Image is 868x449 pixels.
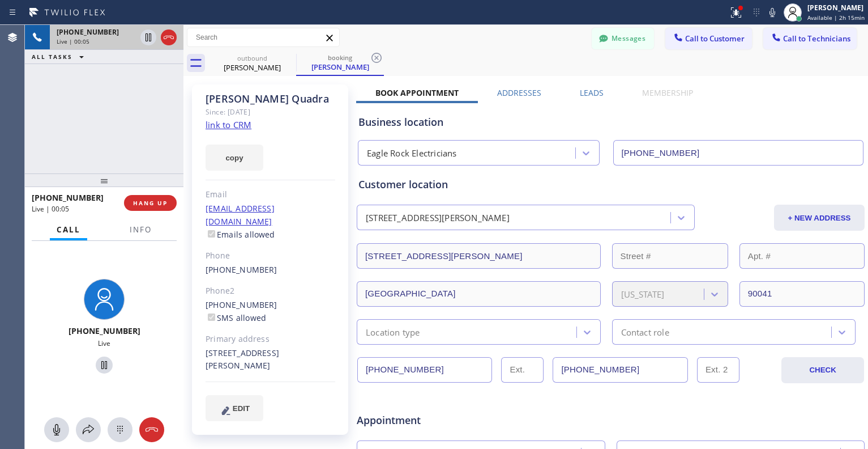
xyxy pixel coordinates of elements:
label: Addresses [497,87,541,98]
span: Appointment [357,413,524,428]
div: [STREET_ADDRESS][PERSON_NAME] [366,211,510,224]
button: Call to Technicians [763,28,857,49]
div: Eagle Rock Electricians [367,147,457,160]
button: Mute [44,417,69,442]
input: Phone Number [357,357,492,383]
label: SMS allowed [206,312,266,323]
input: City [357,281,601,307]
div: Glen Wang [209,50,295,76]
label: Book Appointment [375,87,459,98]
button: Call [50,219,87,241]
button: CHECK [781,357,864,383]
a: link to CRM [206,119,251,130]
a: [PHONE_NUMBER] [206,264,277,275]
label: Leads [580,87,604,98]
input: ZIP [739,281,865,307]
div: Contact role [621,325,669,338]
div: Email [206,188,335,201]
span: [PHONE_NUMBER] [32,192,104,203]
div: [STREET_ADDRESS][PERSON_NAME] [206,347,335,373]
input: Address [357,243,601,269]
input: Phone Number [613,140,864,166]
span: Available | 2h 15min [807,14,865,22]
button: Call to Customer [665,28,752,49]
div: Marie Quadra [297,50,383,75]
input: Apt. # [739,243,865,269]
button: Open directory [76,417,101,442]
span: [PHONE_NUMBER] [57,27,119,37]
button: Hang up [161,29,177,45]
div: Since: [DATE] [206,105,335,118]
input: Ext. [501,357,544,383]
input: Phone Number 2 [553,357,687,383]
div: Phone [206,249,335,262]
button: Info [123,219,159,241]
span: Call to Technicians [783,33,850,44]
button: Hang up [139,417,164,442]
span: EDIT [233,404,250,413]
span: Live [98,338,110,348]
button: EDIT [206,395,263,421]
button: Open dialpad [108,417,132,442]
span: ALL TASKS [32,53,72,61]
label: Emails allowed [206,229,275,240]
label: Membership [642,87,693,98]
div: [PERSON_NAME] [209,62,295,73]
div: Business location [358,115,863,130]
button: Messages [592,28,654,49]
span: Live | 00:05 [57,37,89,45]
button: Hold Customer [140,29,156,45]
div: [PERSON_NAME] Quadra [206,92,335,105]
button: Hold Customer [96,357,113,374]
div: outbound [209,54,295,62]
button: + NEW ADDRESS [774,205,865,231]
button: HANG UP [124,195,177,211]
button: copy [206,145,263,171]
div: Phone2 [206,285,335,298]
input: SMS allowed [208,314,215,321]
span: Live | 00:05 [32,204,69,214]
input: Ext. 2 [697,357,739,383]
div: Customer location [358,177,863,192]
div: [PERSON_NAME] [297,62,383,72]
span: Info [130,224,152,235]
a: [EMAIL_ADDRESS][DOMAIN_NAME] [206,203,275,227]
input: Emails allowed [208,230,215,238]
span: Call [57,224,80,235]
div: booking [297,53,383,62]
div: [PERSON_NAME] [807,3,865,12]
input: Street # [612,243,728,269]
a: [PHONE_NUMBER] [206,299,277,310]
span: Call to Customer [685,33,745,44]
button: Mute [764,5,780,20]
span: HANG UP [133,199,168,207]
span: [PHONE_NUMBER] [69,325,140,336]
div: Primary address [206,333,335,346]
div: Location type [366,325,420,338]
button: ALL TASKS [25,50,95,63]
input: Search [187,28,339,46]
